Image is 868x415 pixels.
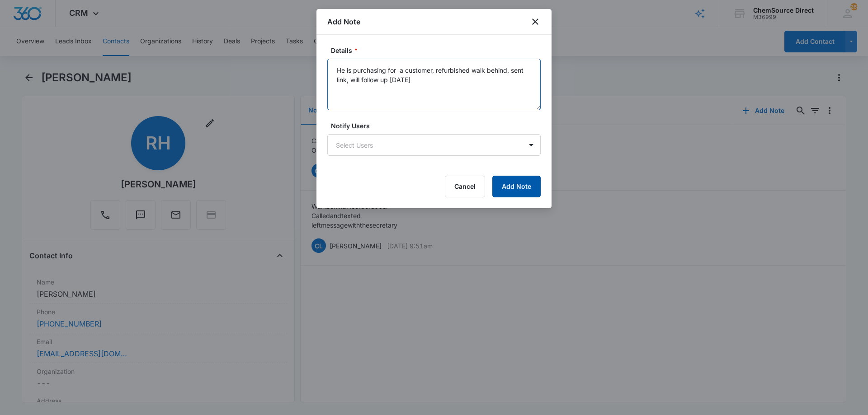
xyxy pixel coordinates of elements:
button: close [530,16,541,27]
textarea: He is purchasing for a customer, refurbished walk behind, sent link, will follow up [DATE] [327,59,541,110]
label: Details [331,46,544,55]
button: Add Note [492,176,541,197]
h1: Add Note [327,16,360,27]
button: Cancel [445,176,485,197]
label: Notify Users [331,121,544,131]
